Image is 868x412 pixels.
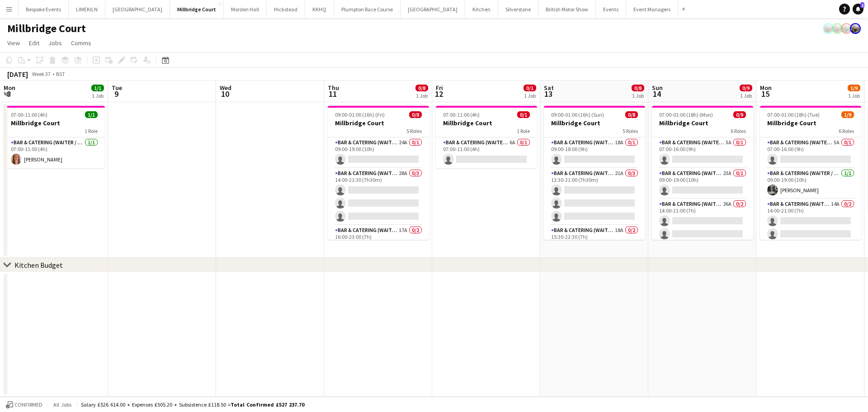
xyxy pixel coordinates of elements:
[409,111,422,118] span: 0/8
[544,84,554,92] span: Sat
[29,39,39,47] span: Edit
[652,199,753,243] app-card-role: Bar & Catering (Waiter / waitress)26A0/214:00-21:00 (7h)
[853,4,863,14] a: 2
[652,119,753,127] h3: Millbridge Court
[220,84,231,92] span: Wed
[524,85,536,91] span: 0/1
[52,401,73,408] span: All jobs
[71,39,91,47] span: Comms
[4,137,105,168] app-card-role: Bar & Catering (Waiter / waitress)1/107:00-11:00 (4h)[PERSON_NAME]
[596,0,626,18] button: Events
[48,39,62,47] span: Jobs
[14,260,63,270] div: Kitchen Budget
[544,168,645,225] app-card-role: Bar & Catering (Waiter / waitress)21A0/313:30-21:00 (7h30m)
[328,137,429,168] app-card-role: Bar & Catering (Waiter / waitress)24A0/109:00-19:00 (10h)
[760,199,861,243] app-card-role: Bar & Catering (Waiter / waitress)14A0/214:00-21:00 (7h)
[652,84,663,92] span: Sun
[760,137,861,168] app-card-role: Bar & Catering (Waiter / waitress)5A0/107:00-16:00 (9h)
[517,111,530,118] span: 0/1
[7,70,28,79] div: [DATE]
[170,0,224,18] button: Millbridge Court
[623,128,638,134] span: 5 Roles
[267,0,305,18] button: Hickstead
[848,85,860,91] span: 1/9
[848,92,860,99] div: 1 Job
[823,23,834,34] app-user-avatar: Staffing Manager
[740,85,752,91] span: 0/9
[4,119,105,127] h3: Millbridge Court
[436,119,537,127] h3: Millbridge Court
[544,106,645,240] app-job-card: 09:00-01:00 (16h) (Sun)0/8Millbridge Court5 RolesBar & Catering (Waiter / waitress)18A0/109:00-18...
[625,111,638,118] span: 0/8
[69,0,105,18] button: LIMEKILN
[328,84,339,92] span: Thu
[92,92,104,99] div: 1 Job
[731,128,746,134] span: 6 Roles
[328,119,429,127] h3: Millbridge Court
[67,37,95,49] a: Comms
[436,84,443,92] span: Fri
[4,106,105,168] app-job-card: 07:00-11:00 (4h)1/1Millbridge Court1 RoleBar & Catering (Waiter / waitress)1/107:00-11:00 (4h)[PE...
[30,71,52,77] span: Week 37
[524,92,536,99] div: 1 Job
[2,89,15,99] span: 8
[760,106,861,240] app-job-card: 07:00-01:00 (18h) (Tue)1/9Millbridge Court6 RolesBar & Catering (Waiter / waitress)5A0/107:00-16:...
[465,0,498,18] button: Kitchen
[328,106,429,240] app-job-card: 09:00-01:00 (16h) (Fri)0/8Millbridge Court5 RolesBar & Catering (Waiter / waitress)24A0/109:00-19...
[334,0,401,18] button: Plumpton Race Course
[14,402,42,408] span: Confirmed
[652,168,753,199] app-card-role: Bar & Catering (Waiter / waitress)23A0/109:00-19:00 (10h)
[839,128,854,134] span: 6 Roles
[7,39,20,47] span: View
[4,37,24,49] a: View
[651,89,663,99] span: 14
[551,111,604,118] span: 09:00-01:00 (16h) (Sun)
[436,106,537,168] app-job-card: 07:00-11:00 (4h)0/1Millbridge Court1 RoleBar & Catering (Waiter / waitress)6A0/107:00-11:00 (4h)
[85,111,98,118] span: 1/1
[19,0,69,18] button: Bespoke Events
[326,89,339,99] span: 11
[632,92,644,99] div: 1 Job
[436,137,537,168] app-card-role: Bar & Catering (Waiter / waitress)6A0/107:00-11:00 (4h)
[652,106,753,240] app-job-card: 07:00-01:00 (18h) (Mon)0/9Millbridge Court6 RolesBar & Catering (Waiter / waitress)5A0/107:00-16:...
[659,111,713,118] span: 07:00-01:00 (18h) (Mon)
[544,119,645,127] h3: Millbridge Court
[760,168,861,199] app-card-role: Bar & Catering (Waiter / waitress)1/109:00-19:00 (10h)[PERSON_NAME]
[5,400,44,410] button: Confirmed
[443,111,480,118] span: 07:00-11:00 (4h)
[305,0,334,18] button: KKHQ
[25,37,43,49] a: Edit
[416,92,428,99] div: 1 Job
[733,111,746,118] span: 0/9
[56,71,65,77] div: BST
[415,85,428,91] span: 0/8
[406,128,422,134] span: 5 Roles
[4,84,15,92] span: Mon
[626,0,678,18] button: Event Managers
[760,84,772,92] span: Mon
[538,0,596,18] button: British Motor Show
[218,89,231,99] span: 10
[112,84,122,92] span: Tue
[105,0,170,18] button: [GEOGRAPHIC_DATA]
[767,111,820,118] span: 07:00-01:00 (18h) (Tue)
[45,37,66,49] a: Jobs
[498,0,538,18] button: Silverstone
[401,0,465,18] button: [GEOGRAPHIC_DATA]
[632,85,644,91] span: 0/8
[544,225,645,269] app-card-role: Bar & Catering (Waiter / waitress)18A0/215:30-22:30 (7h)
[85,128,98,134] span: 1 Role
[517,128,530,134] span: 1 Role
[11,111,47,118] span: 07:00-11:00 (4h)
[860,2,864,8] span: 2
[542,89,554,99] span: 13
[328,225,429,269] app-card-role: Bar & Catering (Waiter / waitress)17A0/216:00-23:00 (7h)
[832,23,843,34] app-user-avatar: Staffing Manager
[652,137,753,168] app-card-role: Bar & Catering (Waiter / waitress)5A0/107:00-16:00 (9h)
[81,401,304,408] div: Salary £526 614.00 + Expenses £505.20 + Subsistence £118.50 =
